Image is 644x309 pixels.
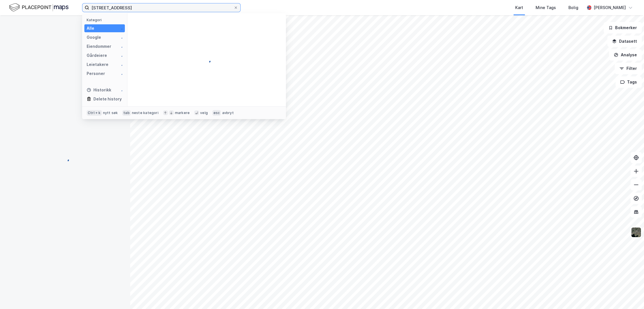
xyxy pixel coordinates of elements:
[93,96,122,102] div: Delete history
[175,111,190,115] div: markere
[118,53,123,58] img: spinner.a6d8c91a73a9ac5275cf975e30b51cfb.svg
[609,49,642,61] button: Analyse
[615,76,642,88] button: Tags
[87,61,108,68] div: Leietakere
[222,111,234,115] div: avbryt
[87,70,105,77] div: Personer
[607,36,642,47] button: Datasett
[87,87,111,93] div: Historikk
[118,35,123,40] img: spinner.a6d8c91a73a9ac5275cf975e30b51cfb.svg
[87,110,102,116] div: Ctrl + k
[615,63,642,74] button: Filter
[87,25,94,32] div: Alle
[200,111,208,115] div: velg
[202,55,211,65] img: spinner.a6d8c91a73a9ac5275cf975e30b51cfb.svg
[61,154,70,163] img: spinner.a6d8c91a73a9ac5275cf975e30b51cfb.svg
[616,282,644,309] div: Kontrollprogram for chat
[118,26,123,31] img: spinner.a6d8c91a73a9ac5275cf975e30b51cfb.svg
[87,52,107,59] div: Gårdeiere
[568,4,578,11] div: Bolig
[536,4,556,11] div: Mine Tags
[87,18,125,22] div: Kategori
[118,62,123,67] img: spinner.a6d8c91a73a9ac5275cf975e30b51cfb.svg
[515,4,523,11] div: Kart
[132,111,159,115] div: neste kategori
[118,44,123,49] img: spinner.a6d8c91a73a9ac5275cf975e30b51cfb.svg
[604,22,642,33] button: Bokmerker
[122,110,131,116] div: tab
[118,71,123,76] img: spinner.a6d8c91a73a9ac5275cf975e30b51cfb.svg
[118,88,123,92] img: spinner.a6d8c91a73a9ac5275cf975e30b51cfb.svg
[9,3,69,12] img: logo.f888ab2527a4732fd821a326f86c7f29.svg
[89,3,234,12] input: Søk på adresse, matrikkel, gårdeiere, leietakere eller personer
[87,34,101,41] div: Google
[616,282,644,309] iframe: Chat Widget
[212,110,221,116] div: esc
[103,111,118,115] div: nytt søk
[87,43,111,50] div: Eiendommer
[631,227,641,238] img: 9k=
[594,4,626,11] div: [PERSON_NAME]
